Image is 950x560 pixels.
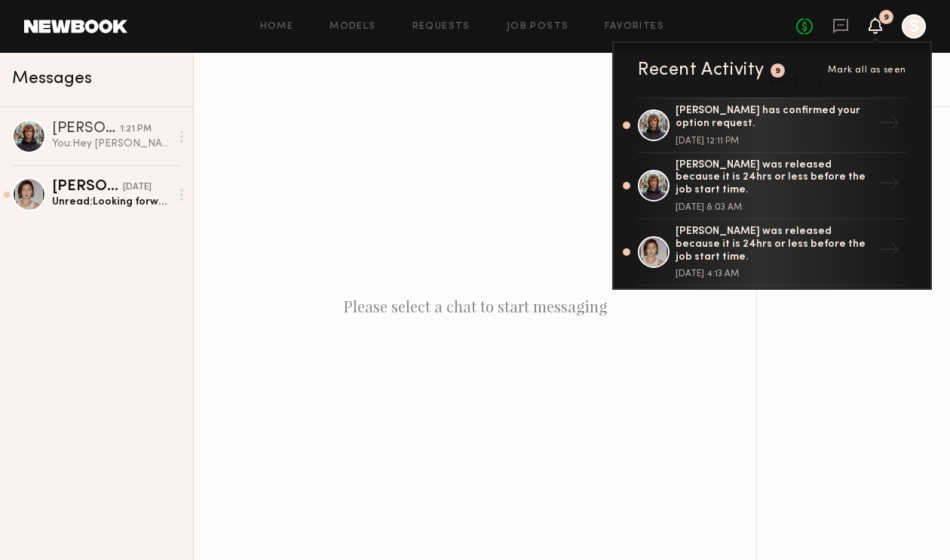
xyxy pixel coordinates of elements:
div: [DATE] 4:13 AM [676,269,872,278]
div: → [872,232,906,272]
a: Job Posts [507,22,569,32]
div: [PERSON_NAME] [52,122,120,137]
div: [DATE] 8:03 AM [676,203,872,212]
a: Models [329,22,375,32]
div: 9 [884,14,889,22]
span: Messages [12,70,92,88]
div: → [872,106,906,145]
div: 9 [775,67,781,75]
div: [DATE] [123,180,152,195]
div: Unread: Looking forward to hearing back(:(: [52,195,170,209]
a: [PERSON_NAME] was released because it is 24hrs or less before the job start time.[DATE] 8:03 AM→ [638,153,906,220]
a: Requests [412,22,470,32]
div: [DATE] 12:11 PM [676,137,872,146]
div: → [872,166,906,205]
div: [PERSON_NAME] was released because it is 24hrs or less before the job start time. [676,159,872,197]
div: 1:21 PM [120,122,152,137]
a: S [902,14,926,38]
div: [PERSON_NAME] was released because it is 24hrs or less before the job start time. [676,226,872,263]
div: [PERSON_NAME] [52,180,123,195]
a: Home [260,22,294,32]
div: Recent Activity [638,61,765,79]
div: You: Hey [PERSON_NAME], what's your last name so I can add you on the list. [52,137,170,151]
div: Please select a chat to start messaging [194,53,756,560]
span: Mark all as seen [828,66,906,75]
a: [PERSON_NAME] has confirmed your option request.[DATE] 12:11 PM→ [638,97,906,153]
div: [PERSON_NAME] has confirmed your option request. [676,105,872,131]
a: [PERSON_NAME] was released because it is 24hrs or less before the job start time.[DATE] 4:13 AM→ [638,220,906,286]
a: Favorites [605,22,664,32]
